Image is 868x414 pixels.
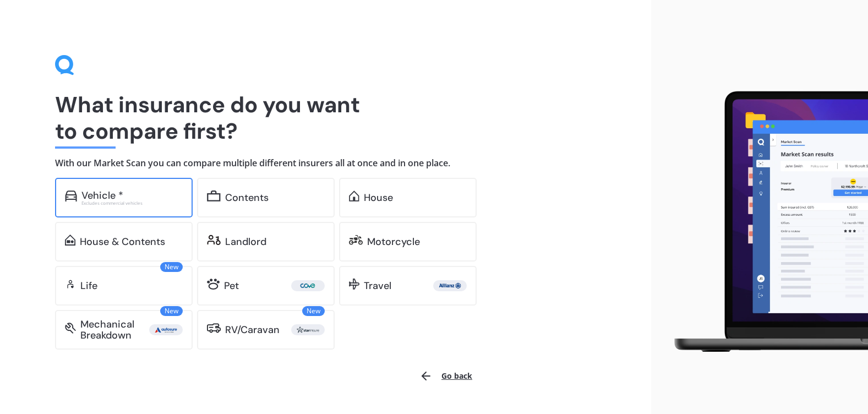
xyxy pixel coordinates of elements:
[80,236,165,247] div: House & Contents
[207,190,221,201] img: content.01f40a52572271636b6f.svg
[65,323,76,334] img: mbi.6615ef239df2212c2848.svg
[80,280,97,291] div: Life
[225,236,266,247] div: Landlord
[413,363,479,389] button: Go back
[65,235,75,246] img: home-and-contents.b802091223b8502ef2dd.svg
[660,85,868,359] img: laptop.webp
[207,323,221,334] img: rv.0245371a01b30db230af.svg
[293,280,323,291] img: Cove.webp
[367,236,420,247] div: Motorcycle
[151,324,181,335] img: Autosure.webp
[364,192,393,203] div: House
[293,324,323,335] img: Star.webp
[302,306,325,316] span: New
[224,280,239,291] div: Pet
[207,279,220,290] img: pet.71f96884985775575a0d.svg
[55,157,596,169] h4: With our Market Scan you can compare multiple different insurers all at once and in one place.
[65,190,77,201] img: car.f15378c7a67c060ca3f3.svg
[225,192,269,203] div: Contents
[160,262,183,272] span: New
[349,235,363,246] img: motorbike.c49f395e5a6966510904.svg
[225,324,280,335] div: RV/Caravan
[197,266,335,306] a: Pet
[160,306,183,316] span: New
[65,279,76,290] img: life.f720d6a2d7cdcd3ad642.svg
[81,190,123,201] div: Vehicle *
[349,190,359,201] img: home.91c183c226a05b4dc763.svg
[364,280,391,291] div: Travel
[207,235,221,246] img: landlord.470ea2398dcb263567d0.svg
[81,201,183,205] div: Excludes commercial vehicles
[55,91,596,144] h1: What insurance do you want to compare first?
[435,280,465,291] img: Allianz.webp
[80,319,149,341] div: Mechanical Breakdown
[349,279,359,290] img: travel.bdda8d6aa9c3f12c5fe2.svg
